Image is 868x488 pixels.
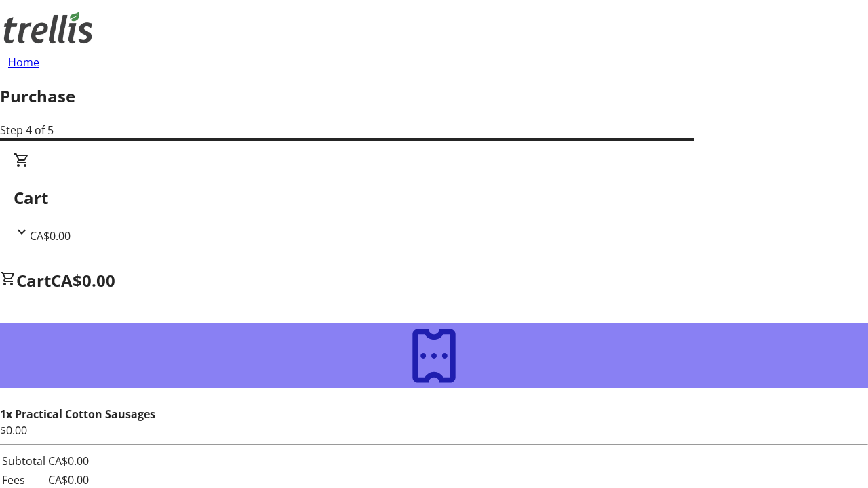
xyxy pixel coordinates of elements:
span: CA$0.00 [51,269,115,291]
td: CA$0.00 [47,452,90,470]
span: Cart [16,269,51,291]
h2: Cart [14,186,854,210]
td: Subtotal [1,452,46,470]
div: CartCA$0.00 [14,152,854,244]
span: CA$0.00 [30,228,71,243]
